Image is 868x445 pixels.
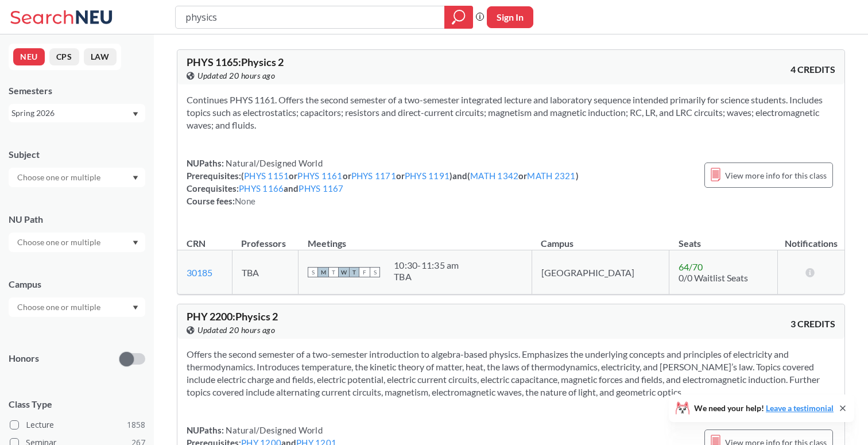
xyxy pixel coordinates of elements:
th: Professors [232,226,298,250]
a: PHYS 1171 [351,171,396,181]
span: F [359,267,370,277]
td: [GEOGRAPHIC_DATA] [532,250,669,295]
a: PHYS 1151 [244,171,289,181]
label: Lecture [10,417,145,432]
a: PHYS 1166 [239,183,284,194]
input: Choose one or multiple [11,300,108,314]
th: Notifications [778,226,844,250]
span: Natural/Designed World [224,425,323,435]
div: TBA [394,271,459,283]
div: Dropdown arrow [9,168,145,187]
a: Leave a testimonial [766,403,834,413]
span: Updated 20 hours ago [197,324,275,336]
span: T [349,267,359,277]
a: MATH 2321 [527,171,575,181]
span: 64 / 70 [679,261,703,272]
button: CPS [49,48,79,65]
a: PHYS 1161 [297,171,342,181]
div: NUPaths: Prerequisites: ( or or or ) and ( or ) Corequisites: and Course fees: [187,157,579,207]
span: M [318,267,328,277]
span: PHYS 1165 : Physics 2 [187,56,284,68]
button: LAW [84,48,117,65]
svg: Dropdown arrow [133,176,138,180]
span: Updated 20 hours ago [197,69,275,82]
a: 30185 [187,267,212,278]
span: PHY 2200 : Physics 2 [187,310,278,323]
div: Spring 2026 [11,107,131,119]
span: View more info for this class [725,168,827,183]
span: 0/0 Waitlist Seats [679,272,748,283]
th: Seats [669,226,778,250]
div: CRN [187,237,206,250]
span: We need your help! [694,404,834,412]
div: Campus [9,278,145,291]
a: MATH 1342 [470,171,518,181]
svg: Dropdown arrow [133,305,138,310]
span: None [235,196,255,206]
svg: magnifying glass [452,9,466,25]
section: Continues PHYS 1161. Offers the second semester of a two-semester integrated lecture and laborato... [187,94,835,131]
svg: Dropdown arrow [133,112,138,117]
svg: Dropdown arrow [133,241,138,245]
div: Dropdown arrow [9,297,145,317]
span: Class Type [9,398,145,411]
section: Offers the second semester of a two-semester introduction to algebra-based physics. Emphasizes th... [187,348,835,398]
div: Dropdown arrow [9,233,145,252]
span: Natural/Designed World [224,158,323,168]
div: Subject [9,148,145,161]
a: PHYS 1167 [299,183,343,194]
span: 4 CREDITS [790,63,835,76]
span: T [328,267,339,277]
input: Choose one or multiple [11,235,108,249]
button: Sign In [487,6,533,28]
th: Campus [532,226,669,250]
span: 1858 [127,419,145,431]
button: NEU [13,48,45,65]
div: 10:30 - 11:35 am [394,260,459,271]
span: 3 CREDITS [790,318,835,330]
div: Spring 2026Dropdown arrow [9,104,145,122]
span: S [308,267,318,277]
a: PHYS 1191 [405,171,449,181]
p: Honors [9,352,39,365]
input: Class, professor, course number, "phrase" [184,7,436,27]
div: Semesters [9,84,145,97]
input: Choose one or multiple [11,171,108,184]
div: NU Path [9,213,145,226]
span: W [339,267,349,277]
th: Meetings [299,226,532,250]
td: TBA [232,250,298,295]
div: magnifying glass [444,6,473,29]
span: S [370,267,380,277]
